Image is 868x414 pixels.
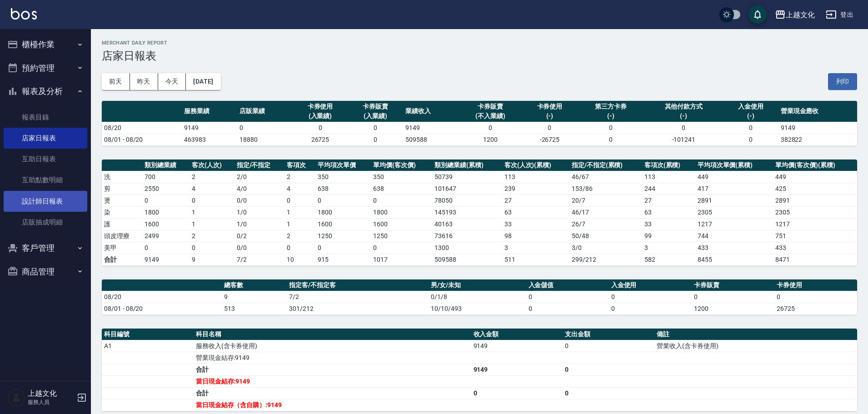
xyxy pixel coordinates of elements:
td: 8471 [773,254,857,265]
td: 50 / 48 [569,230,642,242]
button: 預約管理 [4,56,87,80]
td: 0 / 0 [234,242,285,254]
th: 指定/不指定(累積) [569,160,642,171]
td: 營業收入(含卡券使用) [654,340,857,352]
p: 服務人員 [28,398,74,406]
td: 145193 [432,206,502,218]
div: (不入業績) [461,111,520,121]
td: 9149 [142,254,190,265]
td: 2 [284,230,315,242]
div: (-) [647,111,721,121]
td: 0 [315,242,371,254]
th: 業績收入 [403,101,459,122]
table: a dense table [102,160,857,266]
th: 單均價(客次價)(累積) [773,160,857,171]
div: 第三方卡券 [579,102,642,111]
td: 0 [471,387,563,399]
div: 上越文化 [786,9,815,20]
button: 列印 [828,73,857,90]
td: 3 [502,242,569,254]
td: 0 [522,122,578,134]
th: 科目名稱 [194,329,471,340]
td: 0 [284,242,315,254]
td: 10/10/493 [429,303,526,314]
td: 638 [315,183,371,195]
td: 燙 [102,195,142,206]
td: 8455 [695,254,773,265]
th: 平均項次單價(累積) [695,160,773,171]
td: 7/2 [287,291,429,303]
th: 客次(人次) [190,160,234,171]
td: 10 [284,254,315,265]
th: 指定客/不指定客 [287,279,429,291]
td: 2499 [142,230,190,242]
td: 9149 [471,340,563,352]
td: 0 [237,122,293,134]
div: 卡券販賣 [350,102,401,111]
td: 99 [642,230,695,242]
td: 449 [695,171,773,183]
td: 2 [284,171,315,183]
td: 4 [190,183,234,195]
td: 0/1/8 [429,291,526,303]
td: 9149 [778,122,857,134]
td: 1800 [371,206,432,218]
td: 0 [563,340,654,352]
td: 0 [577,122,644,134]
th: 服務業績 [182,101,237,122]
td: 582 [642,254,695,265]
a: 店販抽成明細 [4,212,87,233]
td: 0 [692,291,774,303]
td: 1 [284,206,315,218]
td: 營業現金結存:9149 [194,352,471,364]
td: 9149 [182,122,237,134]
td: 頭皮理療 [102,230,142,242]
td: 26 / 7 [569,218,642,230]
td: 425 [773,183,857,195]
h2: Merchant Daily Report [102,40,857,46]
td: 2 [190,171,234,183]
td: 433 [773,242,857,254]
h3: 店家日報表 [102,50,857,62]
button: 商品管理 [4,260,87,284]
td: 2 [190,230,234,242]
button: 上越文化 [771,5,818,24]
div: (-) [725,111,776,121]
td: 509588 [432,254,502,265]
th: 類別總業績 [142,160,190,171]
th: 單均價(客次價) [371,160,432,171]
td: 0 [190,242,234,254]
td: 08/01 - 08/20 [102,134,182,145]
td: 433 [695,242,773,254]
td: 3 [642,242,695,254]
td: 1250 [371,230,432,242]
td: 511 [502,254,569,265]
td: 2891 [773,195,857,206]
div: 卡券使用 [524,102,575,111]
td: 染 [102,206,142,218]
div: 入金使用 [725,102,776,111]
td: 1 [190,206,234,218]
td: 244 [642,183,695,195]
table: a dense table [102,279,857,315]
td: 1217 [773,218,857,230]
td: 18880 [237,134,293,145]
td: 1 / 0 [234,206,285,218]
div: (-) [524,111,575,121]
div: (入業績) [350,111,401,121]
td: 1300 [432,242,502,254]
td: 當日現金結存（含自購）:9149 [194,399,471,411]
h5: 上越文化 [28,389,74,398]
th: 卡券使用 [774,279,857,291]
td: 153 / 86 [569,183,642,195]
td: 0 / 2 [234,230,285,242]
td: 26725 [774,303,857,314]
button: [DATE] [186,73,220,90]
td: 0 [609,303,692,314]
td: 服務收入(含卡券使用) [194,340,471,352]
table: a dense table [102,329,857,411]
td: 239 [502,183,569,195]
td: 0 [142,195,190,206]
th: 男/女/未知 [429,279,526,291]
td: 46 / 17 [569,206,642,218]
